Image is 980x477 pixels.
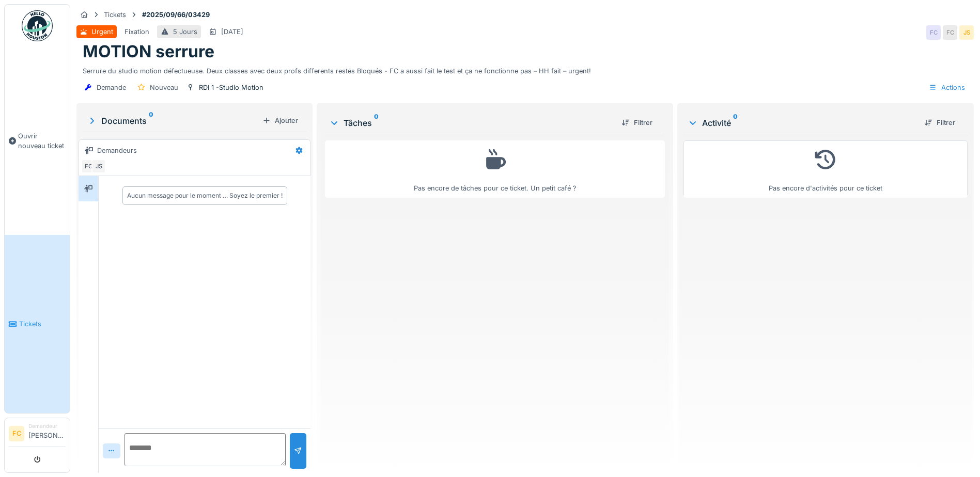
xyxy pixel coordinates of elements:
div: Urgent [91,27,113,37]
div: Tâches [329,117,613,129]
div: 5 Jours [173,27,197,37]
div: Ajouter [258,114,302,128]
a: Tickets [5,235,70,413]
li: [PERSON_NAME] [28,422,66,444]
div: Pas encore de tâches pour ce ticket. Un petit café ? [332,145,658,193]
div: Nouveau [150,83,178,92]
div: Demandeurs [97,146,137,155]
div: Activité [688,117,916,129]
div: [DATE] [221,27,243,37]
span: Ouvrir nouveau ticket [18,131,66,151]
div: Filtrer [920,116,959,130]
li: FC [9,426,24,441]
div: FC [81,159,96,173]
div: Filtrer [617,116,657,130]
div: JS [959,25,974,40]
div: RDI 1 -Studio Motion [199,83,263,92]
a: FC Demandeur[PERSON_NAME] [9,422,66,447]
strong: #2025/09/66/03429 [138,10,214,20]
div: Documents [87,115,258,127]
div: FC [926,25,941,40]
span: Tickets [19,319,66,329]
div: Demande [97,83,126,92]
sup: 0 [149,115,153,127]
img: Badge_color-CXgf-gQk.svg [22,10,53,41]
a: Ouvrir nouveau ticket [5,47,70,235]
sup: 0 [374,117,379,129]
sup: 0 [733,117,738,129]
div: JS [91,159,106,173]
div: Fixation [125,27,149,37]
div: Serrure du studio motion défectueuse. Deux classes avec deux profs differents restés Bloqués - FC... [83,62,968,76]
div: Tickets [104,10,126,20]
h1: MOTION serrure [83,42,214,61]
div: Pas encore d'activités pour ce ticket [690,145,961,193]
div: Aucun message pour le moment … Soyez le premier ! [127,191,283,200]
div: FC [943,25,957,40]
div: Actions [924,80,970,95]
div: Demandeur [28,422,66,430]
